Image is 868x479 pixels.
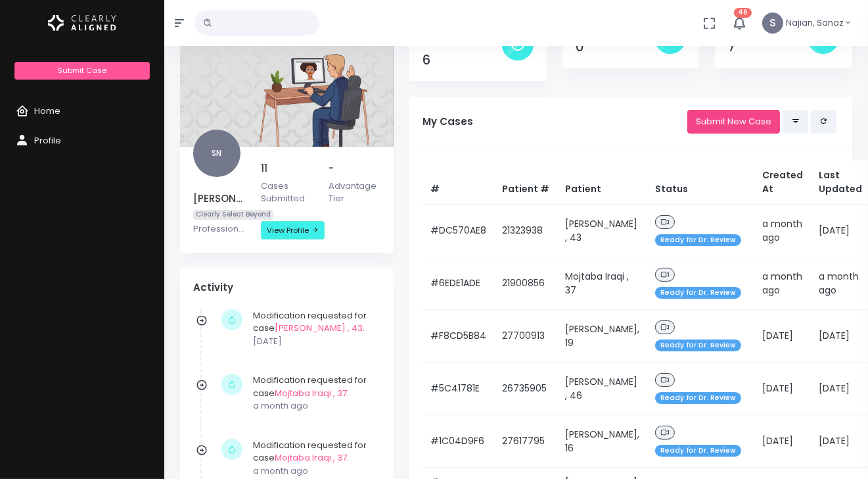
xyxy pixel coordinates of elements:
[557,415,647,468] td: [PERSON_NAME], 16
[423,415,494,468] td: #1C04D9F6
[754,161,811,205] th: Created At
[557,161,647,205] th: Patient
[557,205,647,257] td: [PERSON_NAME] , 43
[557,257,647,310] td: Mojtaba Iraqi , 37
[494,257,557,310] td: 21900856
[655,234,741,247] span: Ready for Dr. Review
[423,53,502,68] h4: 6
[34,134,61,147] span: Profile
[655,445,741,457] span: Ready for Dr. Review
[494,205,557,257] td: 21323938
[193,130,240,177] span: SN
[728,39,808,55] h4: 7
[576,39,655,55] h4: 0
[655,392,741,405] span: Ready for Dr. Review
[754,363,811,415] td: [DATE]
[193,282,380,293] h4: Activity
[275,387,347,399] a: Mojtaba Iraqi , 37
[253,374,374,413] div: Modification requested for case .
[557,310,647,363] td: [PERSON_NAME], 19
[494,310,557,363] td: 27700913
[754,415,811,468] td: [DATE]
[754,310,811,363] td: [DATE]
[253,335,374,348] p: [DATE]
[423,257,494,310] td: #6EDE1ADE
[423,205,494,257] td: #DC570AE8
[275,451,347,464] a: Mojtaba Iraqi , 37
[423,161,494,205] th: #
[58,65,106,76] span: Submit Case
[423,363,494,415] td: #5C41781E
[261,221,325,239] a: View Profile
[647,161,754,205] th: Status
[687,110,780,134] a: Submit New Case
[557,363,647,415] td: [PERSON_NAME] , 46
[655,287,741,299] span: Ready for Dr. Review
[734,8,752,18] span: 46
[14,62,149,80] a: Submit Case
[193,222,245,236] p: Professional
[329,163,380,174] h5: -
[655,340,741,352] span: Ready for Dr. Review
[423,116,687,128] h5: My Cases
[193,210,273,220] span: Clearly Select Beyond
[34,105,60,117] span: Home
[193,193,245,205] h5: [PERSON_NAME]
[253,465,374,478] p: a month ago
[48,9,116,37] img: Logo Horizontal
[261,180,313,205] p: Cases Submitted
[261,163,313,174] h5: 11
[253,309,374,348] div: Modification requested for case .
[494,363,557,415] td: 26735905
[494,161,557,205] th: Patient #
[253,399,374,413] p: a month ago
[754,205,811,257] td: a month ago
[329,180,380,205] p: Advantage Tier
[762,13,783,34] span: S
[494,415,557,468] td: 27617795
[275,322,363,334] a: [PERSON_NAME] , 43
[754,257,811,310] td: a month ago
[423,310,494,363] td: #F8CD5B84
[253,439,374,478] div: Modification requested for case .
[786,16,844,30] span: Najian, Sanaz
